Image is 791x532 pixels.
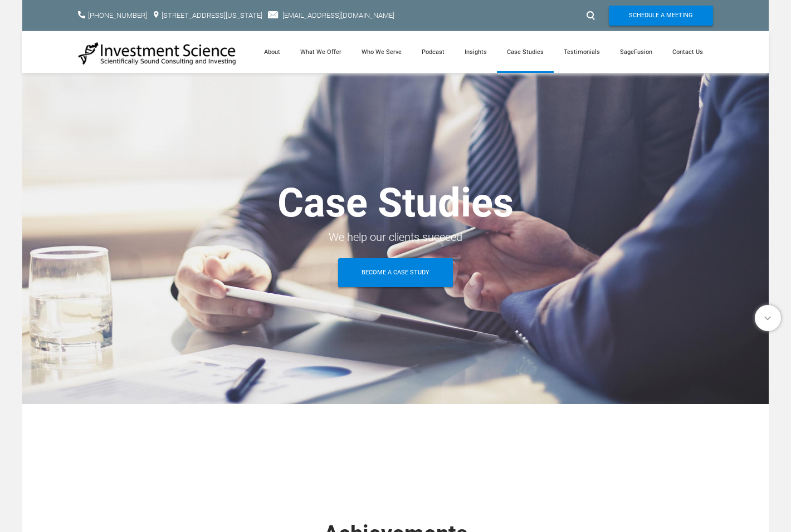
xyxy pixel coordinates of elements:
a: Become A Case Study [338,258,453,287]
div: We help our clients succeed [78,227,713,247]
a: Podcast [412,31,455,73]
img: Investment Science | NYC Consulting Services [78,41,237,66]
a: Insights [455,31,497,73]
a: Who We Serve [351,31,412,73]
a: What We Offer [290,31,351,73]
a: SageFusion [610,31,662,73]
a: Case Studies [497,31,554,73]
a: Testimonials [554,31,610,73]
a: About [254,31,290,73]
strong: Case Studies [277,179,514,226]
a: [EMAIL_ADDRESS][DOMAIN_NAME] [282,11,394,19]
a: [PHONE_NUMBER] [88,11,147,19]
a: Schedule A Meeting [609,6,713,26]
span: Become A Case Study [362,258,429,287]
a: Contact Us [662,31,713,73]
span: Schedule A Meeting [629,6,693,26]
a: [STREET_ADDRESS][US_STATE]​ [162,11,262,19]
